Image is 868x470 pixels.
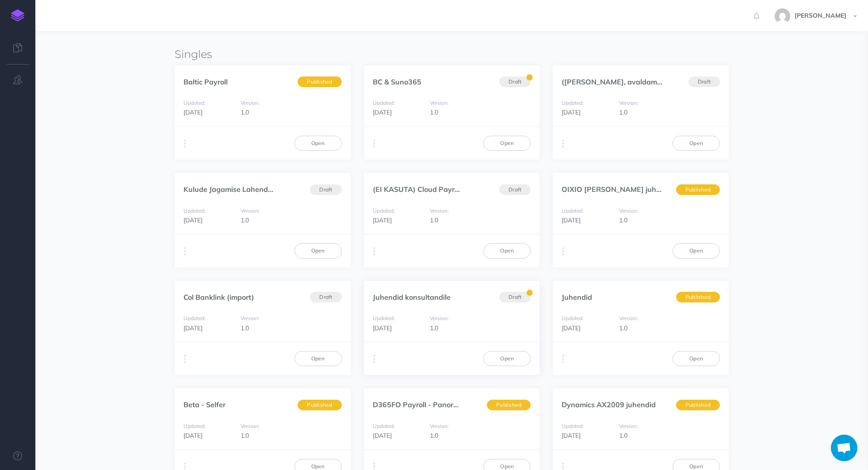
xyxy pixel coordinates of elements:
[373,207,395,214] small: Updated:
[241,423,260,429] small: Version:
[175,49,729,60] h3: Singles
[562,99,584,106] small: Updated:
[562,432,581,439] span: [DATE]
[184,185,273,194] a: Kulude Jagamise Lahend...
[430,108,438,116] span: 1.0
[430,432,438,439] span: 1.0
[673,136,720,151] a: Open
[562,245,564,258] i: More actions
[373,77,421,86] a: BC & Suno365
[483,351,531,366] a: Open
[430,423,449,429] small: Version:
[373,216,392,224] span: [DATE]
[673,243,720,258] a: Open
[373,324,392,332] span: [DATE]
[373,353,375,365] i: More actions
[790,11,851,19] span: [PERSON_NAME]
[619,216,627,224] span: 1.0
[562,216,581,224] span: [DATE]
[430,324,438,332] span: 1.0
[775,8,790,24] img: 31ca6b76c58a41dfc3662d81e4fc32f0.jpg
[241,315,260,321] small: Version:
[831,435,857,461] div: Avatud vestlus
[562,324,581,332] span: [DATE]
[562,207,584,214] small: Updated:
[562,138,564,150] i: More actions
[562,315,584,321] small: Updated:
[373,293,451,302] a: Juhendid konsultandile
[184,216,203,224] span: [DATE]
[562,185,669,194] a: OIXIO [PERSON_NAME] juhend
[184,400,226,409] a: Beta - Selfer
[184,138,186,150] i: More actions
[184,293,254,302] a: Col Banklink (import)
[241,207,260,214] small: Version:
[241,108,249,116] span: 1.0
[184,315,206,321] small: Updated:
[373,423,395,429] small: Updated:
[562,353,564,365] i: More actions
[294,243,342,258] a: Open
[483,243,531,258] a: Open
[373,185,460,194] a: (EI KASUTA) Cloud Payr...
[184,423,206,429] small: Updated:
[373,138,375,150] i: More actions
[430,216,438,224] span: 1.0
[430,99,449,106] small: Version:
[619,108,627,116] span: 1.0
[562,77,674,86] a: ([PERSON_NAME], avaldamata...
[562,400,656,409] a: Dynamics AX2009 juhendid
[483,136,531,151] a: Open
[184,99,206,106] small: Updated:
[373,432,392,439] span: [DATE]
[619,207,638,214] small: Version:
[241,324,249,332] span: 1.0
[619,423,638,429] small: Version:
[373,315,395,321] small: Updated:
[11,9,24,22] img: logo-mark.svg
[241,99,260,106] small: Version:
[562,108,581,116] span: [DATE]
[619,324,627,332] span: 1.0
[373,99,395,106] small: Updated:
[294,136,342,151] a: Open
[184,108,203,116] span: [DATE]
[184,353,186,365] i: More actions
[373,400,459,409] a: D365FO Payroll - Panor...
[184,245,186,258] i: More actions
[184,77,228,86] a: Baltic Payroll
[373,108,392,116] span: [DATE]
[241,432,249,439] span: 1.0
[430,315,449,321] small: Version:
[241,216,249,224] span: 1.0
[294,351,342,366] a: Open
[673,351,720,366] a: Open
[184,432,203,439] span: [DATE]
[562,293,592,302] a: Juhendid
[619,99,638,106] small: Version:
[562,423,584,429] small: Updated:
[373,245,375,258] i: More actions
[619,315,638,321] small: Version:
[430,207,449,214] small: Version:
[184,324,203,332] span: [DATE]
[184,207,206,214] small: Updated:
[619,432,627,439] span: 1.0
